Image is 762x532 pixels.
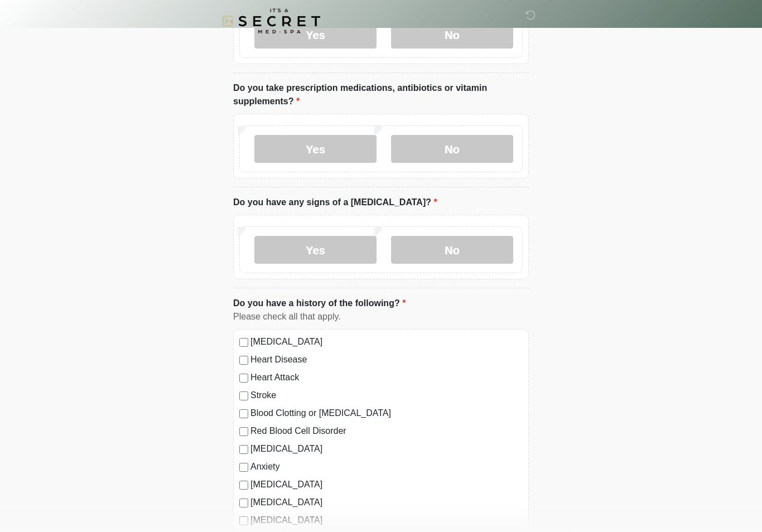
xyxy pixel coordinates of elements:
[239,427,248,436] input: Red Blood Cell Disorder
[239,338,248,347] input: [MEDICAL_DATA]
[250,478,523,491] label: [MEDICAL_DATA]
[222,8,320,33] img: It's A Secret Med Spa Logo
[391,236,513,264] label: No
[250,442,523,456] label: [MEDICAL_DATA]
[254,236,377,264] label: Yes
[250,460,523,473] label: Anxiety
[233,310,529,323] div: Please check all that apply.
[254,135,377,163] label: Yes
[239,356,248,365] input: Heart Disease
[239,374,248,383] input: Heart Attack
[250,424,523,438] label: Red Blood Cell Disorder
[233,196,437,209] label: Do you have any signs of a [MEDICAL_DATA]?
[250,496,523,509] label: [MEDICAL_DATA]
[239,516,248,525] input: [MEDICAL_DATA]
[239,391,248,400] input: Stroke
[250,335,523,349] label: [MEDICAL_DATA]
[250,407,523,420] label: Blood Clotting or [MEDICAL_DATA]
[239,445,248,454] input: [MEDICAL_DATA]
[250,389,523,402] label: Stroke
[239,463,248,472] input: Anxiety
[250,514,523,527] label: [MEDICAL_DATA]
[391,135,513,163] label: No
[233,297,406,310] label: Do you have a history of the following?
[239,409,248,418] input: Blood Clotting or [MEDICAL_DATA]
[239,499,248,507] input: [MEDICAL_DATA]
[250,371,523,384] label: Heart Attack
[239,481,248,490] input: [MEDICAL_DATA]
[250,353,523,366] label: Heart Disease
[233,81,529,108] label: Do you take prescription medications, antibiotics or vitamin supplements?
